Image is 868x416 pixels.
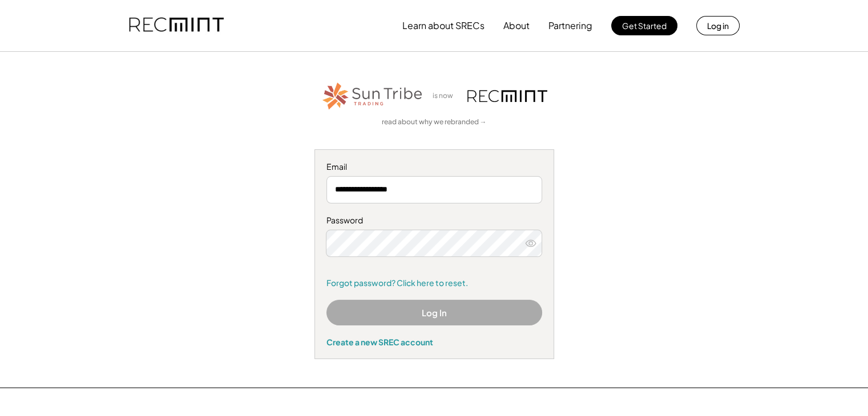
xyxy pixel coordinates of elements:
[430,91,462,101] div: is now
[326,337,542,347] div: Create a new SREC account
[467,90,547,102] img: recmint-logotype%403x.png
[548,14,592,37] button: Partnering
[326,161,542,173] div: Email
[129,6,224,45] img: recmint-logotype%403x.png
[326,215,542,226] div: Password
[503,14,530,37] button: About
[611,16,677,35] button: Get Started
[326,278,542,289] a: Forgot password? Click here to reset.
[382,117,487,127] a: read about why we rebranded →
[696,16,740,35] button: Log in
[402,14,485,37] button: Learn about SRECs
[321,80,424,112] img: STT_Horizontal_Logo%2B-%2BColor.png
[326,300,542,325] button: Log In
